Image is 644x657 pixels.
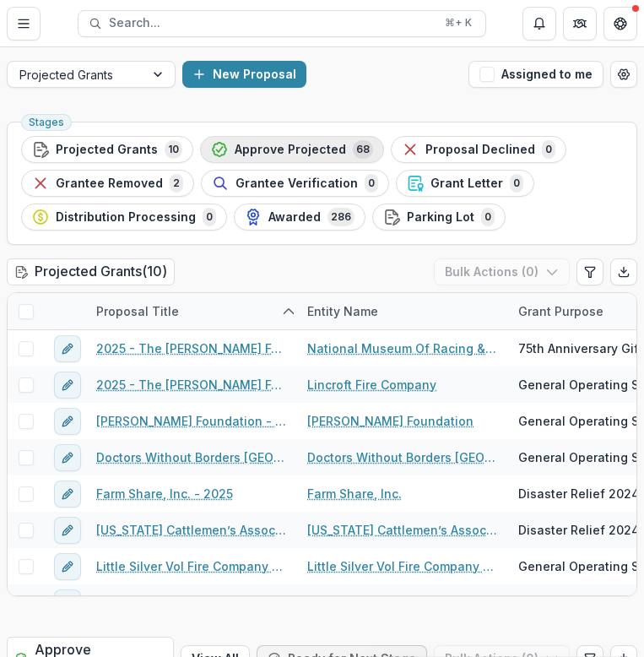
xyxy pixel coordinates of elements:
div: ⌘ + K [441,14,475,32]
button: Parking Lot0 [372,204,506,231]
a: [US_STATE] Bat Rescue [307,594,444,611]
span: 0 [542,140,555,159]
button: Toggle Menu [7,7,41,41]
button: edit [54,444,81,471]
button: Search... [78,10,486,37]
button: Grantee Verification0 [201,170,389,197]
button: Partners [563,7,597,41]
span: 0 [203,208,216,226]
button: Awarded286 [234,204,365,231]
a: Farm Share, Inc. - 2025 [96,485,233,502]
span: Projected Grants [56,143,158,157]
span: 68 [353,140,373,159]
button: Bulk Actions (0) [434,258,570,285]
button: edit [54,408,81,435]
a: [US_STATE] Bat Rescue [96,594,233,611]
a: [US_STATE] Cattlemen’s Association [307,521,498,539]
span: Grantee Verification [235,176,358,191]
button: Distribution Processing0 [21,204,227,231]
button: Export table data [610,258,637,285]
a: [US_STATE] Cattlemen’s Association - 2025 [96,521,287,539]
div: Entity Name [297,293,508,329]
span: 75th Anniversary Gift [518,339,642,357]
a: Farm Share, Inc. [307,485,402,502]
a: [PERSON_NAME] Foundation - 2025 [96,412,287,430]
span: Parking Lot [407,210,474,225]
svg: sorted ascending [282,305,295,318]
span: Approve Projected [235,143,346,157]
button: New Proposal [182,61,306,88]
a: National Museum Of Racing & Hall of Fame [307,339,498,357]
button: Projected Grants10 [21,136,193,163]
a: 2025 - The [PERSON_NAME] Foundation Grant Intake Form [96,376,287,394]
button: Grant Letter0 [396,170,534,197]
button: edit [54,553,81,580]
button: Open table manager [610,61,637,88]
div: Proposal Title [86,293,297,329]
span: Proposal Declined [425,143,535,157]
a: Little Silver Vol Fire Company No. 1 [307,557,498,575]
a: Doctors Without Borders [GEOGRAPHIC_DATA] [307,448,498,466]
div: Grant Purpose [508,302,614,320]
button: Proposal Declined0 [391,136,566,163]
div: Entity Name [297,302,388,320]
span: Grant Letter [430,176,503,191]
button: edit [54,372,81,399]
button: edit [54,335,81,362]
h2: Projected Grants ( 10 ) [7,258,175,285]
button: Grantee Removed2 [21,170,194,197]
a: Little Silver Vol Fire Company No. 1 - 2025 [96,557,287,575]
button: Notifications [522,7,556,41]
span: Distribution Processing [56,210,196,225]
a: Lincroft Fire Company [307,376,436,394]
button: Approve Projected68 [200,136,384,163]
button: Assigned to me [468,61,603,88]
span: 286 [327,208,354,226]
span: Search... [109,16,435,30]
button: edit [54,589,81,616]
button: edit [54,481,81,508]
a: Doctors Without Borders [GEOGRAPHIC_DATA] - 2025 [96,448,287,466]
span: 0 [510,174,523,193]
button: edit [54,517,81,544]
button: Edit table settings [576,258,603,285]
span: 0 [481,208,495,226]
button: Get Help [603,7,637,41]
span: Stages [29,117,64,128]
a: [PERSON_NAME] Foundation [307,412,474,430]
span: Awarded [268,210,321,225]
div: Proposal Title [86,302,189,320]
span: 10 [165,140,182,159]
span: Grantee Removed [56,176,163,191]
span: 2 [170,174,183,193]
a: 2025 - The [PERSON_NAME] Foundation Grant Intake Form [96,339,287,357]
span: 0 [365,174,378,193]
